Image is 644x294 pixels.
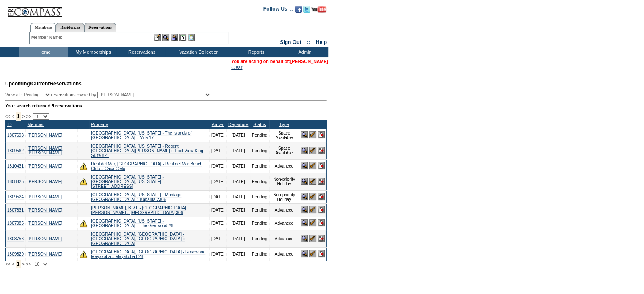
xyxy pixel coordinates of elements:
a: Subscribe to our YouTube Channel [311,8,326,14]
td: [DATE] [210,129,227,142]
span: < [11,114,14,119]
img: There are insufficient days and/or tokens to cover this reservation [80,250,87,258]
a: [PERSON_NAME] [28,221,62,225]
a: [PERSON_NAME] [28,236,62,241]
img: Cancel Reservation [318,147,325,154]
span: << [5,261,10,267]
a: 1809562 [7,148,24,153]
img: There are insufficient days and/or tokens to cover this reservation [80,162,87,170]
img: Subscribe to our YouTube Channel [311,6,326,13]
a: 1809524 [7,195,24,199]
td: Advanced [269,159,299,173]
img: b_calculator.gif [188,34,195,41]
a: [GEOGRAPHIC_DATA], [GEOGRAPHIC_DATA] - Rosewood Mayakoba :: Mayakoba 828 [91,250,205,259]
td: [DATE] [210,159,227,173]
a: 1807085 [7,221,24,225]
a: [PERSON_NAME] [28,164,62,168]
td: Pending [250,247,269,261]
img: Cancel Reservation [318,131,325,138]
div: Member Name: [31,34,64,41]
td: [DATE] [227,190,250,203]
img: Cancel Reservation [318,250,325,257]
a: [GEOGRAPHIC_DATA], [US_STATE] - Regent [GEOGRAPHIC_DATA][PERSON_NAME] :: Pool View King Suite 821 [91,144,203,158]
span: 1 [16,112,21,121]
a: Status [253,122,266,127]
a: ID [7,122,12,127]
td: My Memberships [68,47,116,57]
img: b_edit.gif [154,34,161,41]
td: [DATE] [227,217,250,230]
a: Type [279,122,289,127]
img: View Reservation [301,250,308,257]
img: View Reservation [301,178,308,185]
img: Cancel Reservation [318,162,325,169]
td: Reservations [116,47,165,57]
img: Confirm Reservation [309,235,316,242]
span: Reservations [5,81,82,87]
td: Pending [250,203,269,217]
img: Confirm Reservation [309,219,316,226]
td: Advanced [269,217,299,230]
a: [PERSON_NAME] [28,208,62,212]
td: Non-priority Holiday [269,190,299,203]
td: Advanced [269,203,299,217]
a: 1810431 [7,164,24,168]
img: There are insufficient days and/or tokens to cover this reservation [80,220,87,227]
span: Upcoming/Current [5,81,50,87]
a: [PERSON_NAME] [28,195,62,199]
td: Pending [250,129,269,142]
img: Impersonate [171,34,178,41]
a: Members [30,23,56,32]
a: Real del Mar, [GEOGRAPHIC_DATA] - Real del Mar Beach Club :: Casa Cielo [91,162,202,171]
img: Become our fan on Facebook [295,6,302,13]
img: Confirm Reservation [309,206,316,213]
img: Confirm Reservation [309,178,316,185]
td: Pending [250,142,269,159]
img: Reservations [179,34,186,41]
a: Follow us on Twitter [303,8,310,14]
td: Pending [250,159,269,173]
td: Pending [250,173,269,190]
img: Cancel Reservation [318,235,325,242]
td: [DATE] [227,203,250,217]
span: < [11,261,14,267]
a: 1807693 [7,133,24,137]
a: Sign Out [280,39,301,45]
img: Follow us on Twitter [303,6,310,13]
td: Reports [231,47,279,57]
span: > [22,114,25,119]
a: [GEOGRAPHIC_DATA], [US_STATE] - [GEOGRAPHIC_DATA], [US_STATE] :: [STREET_ADDRESS] [91,175,165,189]
td: Non-priority Holiday [269,173,299,190]
a: Property [91,122,108,127]
img: View Reservation [301,219,308,226]
span: >> [26,261,31,267]
td: [DATE] [210,190,227,203]
span: > [22,261,25,267]
td: Pending [250,190,269,203]
td: [DATE] [210,247,227,261]
td: Pending [250,230,269,247]
img: Cancel Reservation [318,193,325,200]
a: [GEOGRAPHIC_DATA], [US_STATE] - Montage [GEOGRAPHIC_DATA] :: Kapalua 2306 [91,192,181,202]
a: 1808825 [7,179,24,184]
a: [PERSON_NAME] [290,59,328,64]
img: Confirm Reservation [309,131,316,138]
a: Help [316,39,327,45]
td: [DATE] [210,217,227,230]
td: [DATE] [227,129,250,142]
a: [PERSON_NAME] [28,133,62,137]
span: << [5,114,10,119]
img: View Reservation [301,131,308,138]
td: Space Available [269,142,299,159]
a: [GEOGRAPHIC_DATA], [GEOGRAPHIC_DATA] - [GEOGRAPHIC_DATA], [GEOGRAPHIC_DATA] :: [GEOGRAPHIC_DATA] [91,232,185,246]
td: Home [19,47,68,57]
td: [DATE] [210,203,227,217]
a: [PERSON_NAME] [28,252,62,256]
span: :: [307,39,310,45]
a: Departure [228,122,248,127]
td: [DATE] [210,230,227,247]
img: Confirm Reservation [309,250,316,257]
a: [PERSON_NAME] [PERSON_NAME] [28,146,62,155]
a: 1809829 [7,252,24,256]
img: View Reservation [301,193,308,200]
